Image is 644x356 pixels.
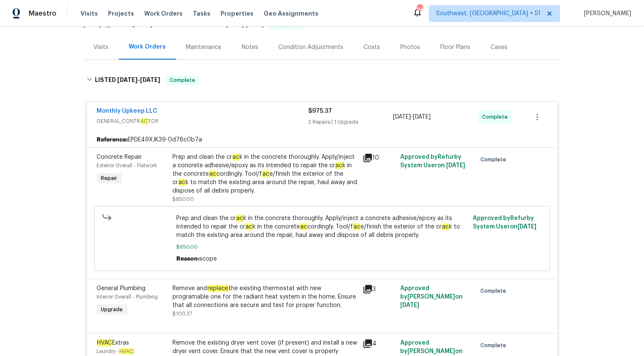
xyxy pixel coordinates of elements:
[441,43,471,52] div: Floor Plans
[176,243,468,251] span: $850.00
[97,349,134,354] span: Laundry -
[97,340,129,346] span: Extras
[393,113,431,121] span: -
[300,223,307,230] em: ac
[117,77,160,83] span: -
[87,132,558,147] div: EPDE49XJK39-0d78c0b7a
[417,5,423,14] div: 845
[446,163,465,168] span: [DATE]
[173,311,192,316] span: $100.37
[97,117,309,125] span: GENERAL_CONTR TOR
[400,302,419,308] span: [DATE]
[335,162,343,169] em: ac
[97,136,128,144] b: Reference:
[209,171,217,177] em: ac
[309,118,393,126] div: 2 Repairs | 1 Upgrade
[199,256,217,262] span: scope
[97,294,158,299] span: Interior Overall - Plumbing
[166,76,199,84] span: Complete
[353,223,361,230] em: ac
[436,9,541,18] span: Southwest, [GEOGRAPHIC_DATA] + 51
[363,339,396,349] div: 4
[207,285,229,292] em: replace
[173,153,358,195] div: Prep and clean the cr k in the concrete thoroughly. Apply/inject a concrete adhesive/epoxy as its...
[98,174,121,182] span: Repair
[236,215,243,222] em: ac
[400,154,465,168] span: Approved by Refurby System User on
[264,9,318,18] span: Geo Assignments
[221,9,253,18] span: Properties
[442,223,449,230] em: ac
[364,43,380,52] div: Costs
[173,197,194,202] span: $850.00
[97,108,158,114] a: Monthly Upkeep LLC
[144,9,183,18] span: Work Orders
[517,224,536,230] span: [DATE]
[129,43,166,51] div: Work Orders
[97,340,113,346] em: HVAC
[173,284,358,310] div: Remove and the existing thermostat with new programable one for the radiant heat system in the ho...
[279,43,344,52] div: Condition Adjustments
[108,9,134,18] span: Projects
[363,153,396,163] div: 10
[580,9,631,18] span: [PERSON_NAME]
[245,223,253,230] em: ac
[309,108,332,114] span: $975.37
[84,22,102,27] span: [DATE]
[473,215,536,230] span: Approved by Refurby System User on
[226,22,244,27] span: [DATE]
[413,114,431,120] span: [DATE]
[232,154,240,160] em: ac
[119,348,134,354] em: HVAC
[140,118,148,124] em: AC
[117,77,137,83] span: [DATE]
[393,114,411,120] span: [DATE]
[140,77,160,83] span: [DATE]
[208,22,303,27] span: Listed
[98,305,127,314] span: Upgrade
[482,113,511,121] span: Complete
[84,67,560,94] div: LISTED [DATE]-[DATE]Complete
[400,285,463,308] span: Approved by [PERSON_NAME] on
[226,22,264,27] span: -
[29,9,57,18] span: Maestro
[178,179,186,186] em: ac
[480,155,509,164] span: Complete
[262,171,270,177] em: ac
[480,287,509,295] span: Complete
[480,341,509,350] span: Complete
[186,43,222,52] div: Maintenance
[176,214,468,239] span: Prep and clean the cr k in the concrete thoroughly. Apply/inject a concrete adhesive/epoxy as its...
[363,284,396,294] div: 3
[193,11,210,16] span: Tasks
[97,163,157,168] span: Exterior Overall - Flatwork
[94,43,109,52] div: Visits
[97,285,146,291] span: General Plumbing
[242,43,259,52] div: Notes
[97,154,142,160] span: Concrete Repair
[401,43,420,52] div: Photos
[246,22,264,27] span: [DATE]
[176,256,199,262] span: Reason:
[95,75,160,85] h6: LISTED
[491,43,508,52] div: Cases
[81,9,98,18] span: Visits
